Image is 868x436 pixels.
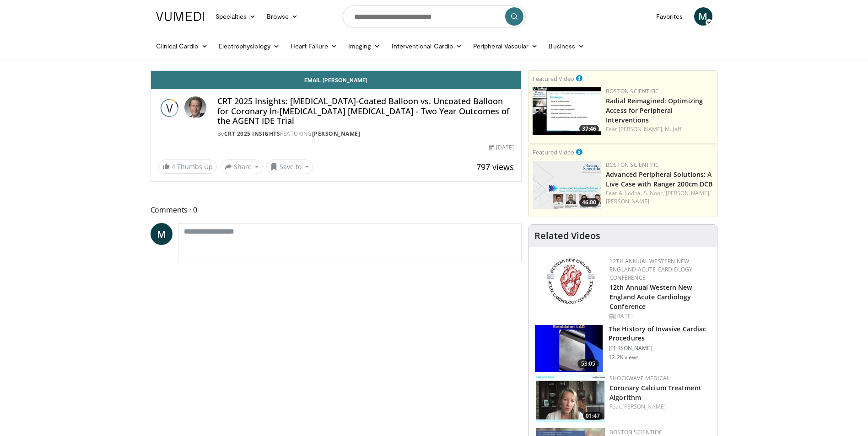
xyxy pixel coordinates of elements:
div: Feat. [609,403,710,411]
a: Email [PERSON_NAME] [151,71,522,89]
a: M. Jaff [665,125,681,133]
a: [PERSON_NAME] [312,130,361,138]
img: VuMedi Logo [156,12,205,21]
img: a9c9c892-6047-43b2-99ef-dda026a14e5f.150x105_q85_crop-smart_upscale.jpg [535,325,603,372]
img: 5fcbdcb2-7f3c-457e-b1eb-089d79bcb8e3.150x105_q85_crop-smart_upscale.jpg [536,374,605,422]
a: [PERSON_NAME] [622,403,666,410]
a: 37:46 [533,87,601,135]
a: CRT 2025 Insights [224,130,280,138]
a: Interventional Cardio [386,37,468,55]
small: Featured Video [533,74,574,83]
p: 12.2K views [609,354,639,361]
a: Shockwave Medical [609,374,669,382]
div: [DATE] [609,312,710,320]
span: 4 [172,162,175,171]
a: S. Noor, [644,189,664,197]
a: A. Lodha, [619,189,642,197]
a: [PERSON_NAME] [606,197,649,205]
button: Save to [266,160,313,174]
h3: The History of Invasive Cardiac Procedures [609,324,712,343]
a: Boston Scientific [609,428,663,436]
small: Featured Video [533,148,574,156]
a: Business [543,37,590,55]
a: Advanced Peripheral Solutions: A Live Case with Ranger 200cm DCB [606,170,712,188]
span: 46:00 [579,198,599,207]
a: Boston Scientific [606,161,659,169]
img: Avatar [184,96,206,118]
span: 53:05 [577,359,599,368]
img: CRT 2025 Insights [158,96,181,118]
img: af9da20d-90cf-472d-9687-4c089bf26c94.150x105_q85_crop-smart_upscale.jpg [533,161,601,209]
a: [PERSON_NAME], [619,125,663,133]
input: Search topics, interventions [343,5,526,27]
p: [PERSON_NAME] [609,345,712,352]
img: c038ed19-16d5-403f-b698-1d621e3d3fd1.150x105_q85_crop-smart_upscale.jpg [533,87,601,135]
span: 37:46 [579,125,599,133]
span: Comments 0 [151,204,522,216]
a: [PERSON_NAME], [666,189,711,197]
h4: CRT 2025 Insights: [MEDICAL_DATA]-Coated Balloon vs. Uncoated Balloon for Coronary In-[MEDICAL_DA... [217,96,514,126]
a: M [151,223,173,245]
a: 46:00 [533,161,601,209]
a: Coronary Calcium Treatment Algorithm [609,383,701,402]
a: 4 Thumbs Up [158,160,217,174]
div: [DATE] [489,144,514,152]
div: Feat. [606,189,713,206]
img: 0954f259-7907-4053-a817-32a96463ecc8.png.150x105_q85_autocrop_double_scale_upscale_version-0.2.png [545,257,596,305]
a: Electrophysiology [213,37,285,55]
a: 01:47 [536,374,605,422]
a: Specialties [210,7,262,26]
a: Clinical Cardio [151,37,213,55]
a: Heart Failure [285,37,343,55]
a: 53:05 The History of Invasive Cardiac Procedures [PERSON_NAME] 12.2K views [534,324,712,373]
span: 01:47 [583,412,603,420]
span: 797 views [476,161,514,172]
a: 12th Annual Western New England Acute Cardiology Conference [609,257,692,282]
h4: Related Videos [534,230,600,241]
div: Feat. [606,125,713,133]
a: Imaging [343,37,386,55]
button: Share [221,160,263,174]
div: By FEATURING [217,130,514,138]
a: 12th Annual Western New England Acute Cardiology Conference [609,283,692,311]
a: Radial Reimagined: Optimizing Access for Peripheral Interventions [606,96,703,124]
a: Favorites [651,7,689,26]
a: Boston Scientific [606,87,659,95]
a: M [694,7,712,26]
a: Peripheral Vascular [468,37,543,55]
a: Browse [261,7,303,26]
